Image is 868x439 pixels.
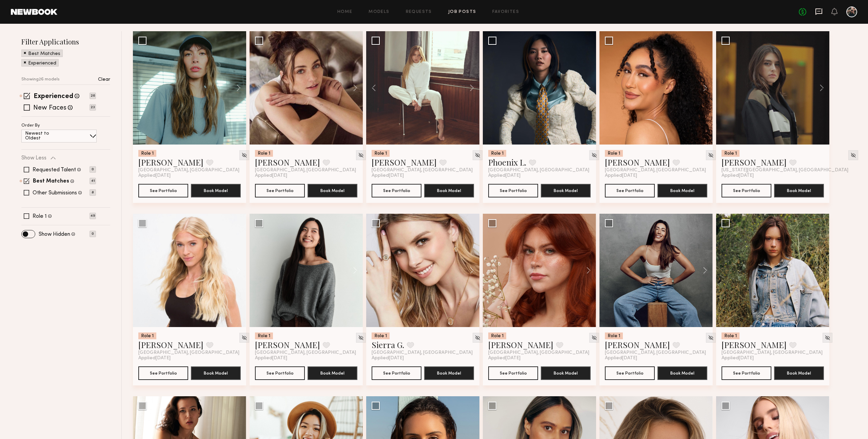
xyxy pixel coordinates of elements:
[488,332,506,339] div: Role 1
[722,168,848,173] span: [US_STATE][GEOGRAPHIC_DATA], [GEOGRAPHIC_DATA]
[255,184,305,197] button: See Portfolio
[308,187,357,193] a: Book Model
[605,339,670,350] a: [PERSON_NAME]
[424,370,474,376] a: Book Model
[372,356,474,361] div: Applied [DATE]
[605,157,670,168] a: [PERSON_NAME]
[28,61,56,66] p: Experienced
[722,356,824,361] div: Applied [DATE]
[308,370,357,376] a: Book Model
[33,105,66,112] label: New Faces
[138,356,241,361] div: Applied [DATE]
[25,131,65,141] p: Newest to Oldest
[605,366,655,380] a: See Portfolio
[475,335,480,341] img: Unhide Model
[488,339,553,350] a: [PERSON_NAME]
[488,184,538,197] a: See Portfolio
[825,335,830,341] img: Unhide Model
[33,190,77,196] label: Other Submissions
[255,173,357,178] div: Applied [DATE]
[605,332,623,339] div: Role 1
[708,152,714,158] img: Unhide Model
[488,356,591,361] div: Applied [DATE]
[358,152,364,158] img: Unhide Model
[138,173,241,178] div: Applied [DATE]
[372,168,473,173] span: [GEOGRAPHIC_DATA], [GEOGRAPHIC_DATA]
[33,179,69,184] label: Best Matches
[372,150,390,157] div: Role 1
[138,339,203,350] a: [PERSON_NAME]
[33,167,76,173] label: Requested Talent
[850,152,856,158] img: Unhide Model
[241,152,247,158] img: Unhide Model
[722,332,739,339] div: Role 1
[406,10,432,14] a: Requests
[90,231,96,237] p: 0
[98,77,110,82] p: Clear
[33,214,47,219] label: Role 1
[488,173,591,178] div: Applied [DATE]
[372,332,390,339] div: Role 1
[722,350,823,356] span: [GEOGRAPHIC_DATA], [GEOGRAPHIC_DATA]
[255,366,305,380] button: See Portfolio
[138,332,156,339] div: Role 1
[191,366,241,380] button: Book Model
[657,366,707,380] button: Book Model
[255,332,273,339] div: Role 1
[28,52,60,56] p: Best Matches
[255,168,356,173] span: [GEOGRAPHIC_DATA], [GEOGRAPHIC_DATA]
[372,157,437,168] a: [PERSON_NAME]
[138,366,188,380] button: See Portfolio
[369,10,389,14] a: Models
[358,335,364,341] img: Unhide Model
[372,366,421,380] button: See Portfolio
[492,10,519,14] a: Favorites
[191,187,241,193] a: Book Model
[21,77,60,82] p: Showing 26 models
[488,168,589,173] span: [GEOGRAPHIC_DATA], [GEOGRAPHIC_DATA]
[90,213,96,219] p: 49
[541,184,591,197] button: Book Model
[255,356,357,361] div: Applied [DATE]
[424,187,474,193] a: Book Model
[488,366,538,380] button: See Portfolio
[191,370,241,376] a: Book Model
[722,366,771,380] button: See Portfolio
[21,155,46,161] p: Show Less
[138,157,203,168] a: [PERSON_NAME]
[138,184,188,197] button: See Portfolio
[475,152,480,158] img: Unhide Model
[424,366,474,380] button: Book Model
[255,157,320,168] a: [PERSON_NAME]
[372,173,474,178] div: Applied [DATE]
[21,37,110,46] h2: Filter Applications
[591,335,597,341] img: Unhide Model
[541,187,591,193] a: Book Model
[657,370,707,376] a: Book Model
[424,184,474,197] button: Book Model
[605,184,655,197] a: See Portfolio
[722,173,824,178] div: Applied [DATE]
[90,166,96,173] p: 0
[241,335,247,341] img: Unhide Model
[708,335,714,341] img: Unhide Model
[605,356,707,361] div: Applied [DATE]
[722,184,771,197] a: See Portfolio
[774,184,824,197] button: Book Model
[90,189,96,196] p: 8
[605,173,707,178] div: Applied [DATE]
[255,350,356,356] span: [GEOGRAPHIC_DATA], [GEOGRAPHIC_DATA]
[191,184,241,197] button: Book Model
[541,370,591,376] a: Book Model
[774,370,824,376] a: Book Model
[372,184,421,197] a: See Portfolio
[722,157,787,168] a: [PERSON_NAME]
[605,350,706,356] span: [GEOGRAPHIC_DATA], [GEOGRAPHIC_DATA]
[605,168,706,173] span: [GEOGRAPHIC_DATA], [GEOGRAPHIC_DATA]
